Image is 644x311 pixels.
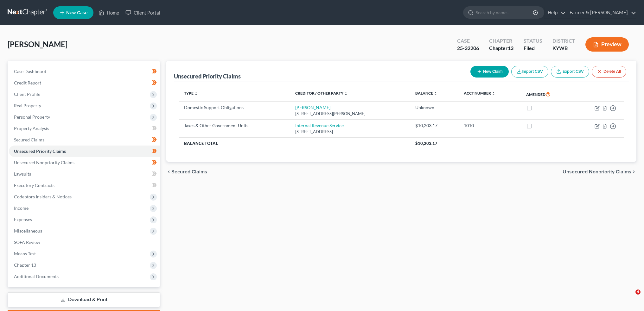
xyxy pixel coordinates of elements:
span: Secured Claims [14,137,44,142]
span: Miscellaneous [14,228,42,233]
i: unfold_more [434,92,437,96]
span: Additional Documents [14,274,59,279]
div: District [552,37,575,45]
a: Type unfold_more [184,91,198,96]
a: Creditor / Other Party unfold_more [295,91,348,96]
button: Import CSV [511,66,548,78]
span: Personal Property [14,114,50,120]
div: [STREET_ADDRESS][PERSON_NAME] [295,111,405,117]
a: Help [545,7,566,18]
span: Lawsuits [14,171,31,177]
div: KYWB [552,45,575,52]
button: chevron_left Secured Claims [166,169,207,174]
span: Case Dashboard [14,69,46,74]
a: Download & Print [8,292,160,307]
a: Internal Revenue Service [295,123,344,128]
a: Client Portal [122,7,163,18]
a: Executory Contracts [9,180,160,191]
a: Farmer & [PERSON_NAME] [566,7,636,18]
div: Filed [524,45,542,52]
button: Preview [585,37,629,52]
span: Unsecured Nonpriority Claims [14,160,74,165]
div: Taxes & Other Government Units [184,122,285,129]
div: 25-32206 [457,45,479,52]
a: Secured Claims [9,134,160,146]
span: Unsecured Nonpriority Claims [563,169,631,174]
div: Case [457,37,479,45]
i: unfold_more [194,92,198,96]
div: Status [524,37,542,45]
div: Domestic Support Obligations [184,104,285,111]
i: chevron_left [166,169,171,174]
div: Chapter [489,45,513,52]
button: New Claim [470,66,509,78]
button: Delete All [592,66,626,78]
div: [STREET_ADDRESS] [295,129,405,135]
a: Property Analysis [9,123,160,134]
a: Export CSV [551,66,589,78]
span: Real Property [14,103,41,108]
span: $10,203.17 [415,141,437,146]
a: SOFA Review [9,237,160,248]
th: Amended [521,87,573,102]
a: Acct Number unfold_more [464,91,495,96]
span: 13 [508,45,513,51]
span: Codebtors Insiders & Notices [14,194,72,199]
span: Income [14,205,29,211]
i: unfold_more [492,92,495,96]
span: Chapter 13 [14,262,36,268]
span: New Case [66,10,87,15]
span: SOFA Review [14,239,40,245]
i: chevron_right [631,169,636,174]
i: unfold_more [344,92,348,96]
div: Unsecured Priority Claims [174,72,241,80]
span: Client Profile [14,91,40,97]
a: [PERSON_NAME] [295,105,330,110]
button: Unsecured Nonpriority Claims chevron_right [563,169,636,174]
a: Unsecured Nonpriority Claims [9,157,160,168]
span: Credit Report [14,80,41,85]
div: Chapter [489,37,513,45]
span: Property Analysis [14,126,49,131]
span: 4 [635,289,641,295]
input: Search by name... [476,7,534,18]
a: Credit Report [9,77,160,89]
a: Case Dashboard [9,66,160,77]
div: $10,203.17 [415,122,453,129]
a: Home [95,7,122,18]
a: Balance unfold_more [415,91,437,96]
div: Unknown [415,104,453,111]
iframe: Intercom live chat [622,289,638,305]
span: Executory Contracts [14,183,54,188]
span: Expenses [14,217,32,222]
a: Lawsuits [9,168,160,180]
span: Unsecured Priority Claims [14,148,66,154]
th: Balance Total [179,138,410,149]
span: Means Test [14,251,36,256]
span: Secured Claims [171,169,207,174]
span: [PERSON_NAME] [8,40,67,49]
div: 1010 [464,122,516,129]
a: Unsecured Priority Claims [9,146,160,157]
